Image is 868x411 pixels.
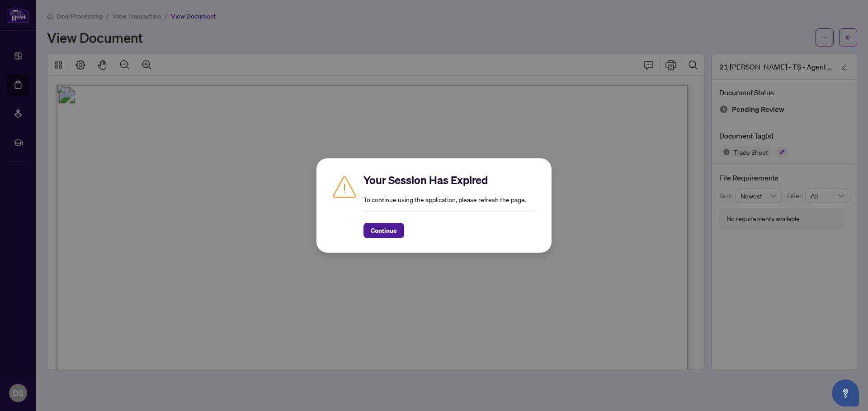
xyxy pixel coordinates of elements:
[363,223,404,238] button: Continue
[363,173,537,238] div: To continue using the application, please refresh the page.
[832,379,859,406] button: Open asap
[363,173,537,187] h2: Your Session Has Expired
[371,223,397,238] span: Continue
[331,173,358,200] img: Caution icon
